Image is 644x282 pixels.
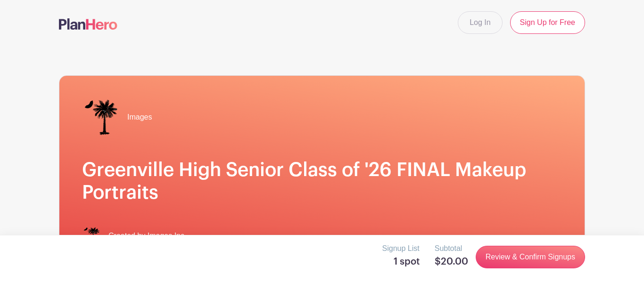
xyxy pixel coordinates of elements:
[510,11,585,34] a: Sign Up for Free
[59,18,117,30] img: logo-507f7623f17ff9eddc593b1ce0a138ce2505c220e1c5a4e2b4648c50719b7d32.svg
[382,243,420,254] p: Signup List
[382,256,420,267] h5: 1 spot
[108,230,184,242] span: Created by Images Inc
[435,243,468,254] p: Subtotal
[82,226,101,245] img: IMAGES%20logo%20transparenT%20PNG%20s.png
[435,256,468,267] h5: $20.00
[476,246,585,268] a: Review & Confirm Signups
[127,112,152,123] span: Images
[82,98,120,136] img: IMAGES%20logo%20transparenT%20PNG%20s.png
[458,11,502,34] a: Log In
[82,159,562,204] h1: Greenville High Senior Class of '26 FINAL Makeup Portraits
